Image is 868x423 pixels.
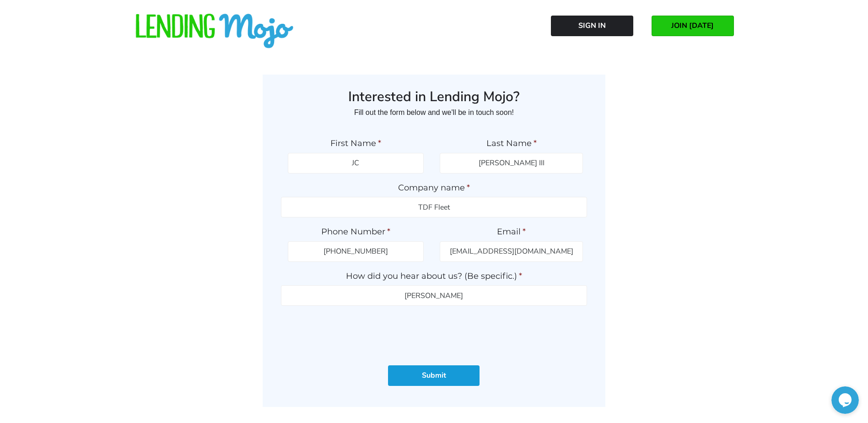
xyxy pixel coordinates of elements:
[288,138,424,149] label: First Name
[364,315,503,351] iframe: reCAPTCHA
[281,183,587,193] label: Company name
[578,22,606,30] span: Sign In
[135,14,295,49] img: lm-horizontal-logo
[652,16,734,36] a: JOIN [DATE]
[551,16,633,36] a: Sign In
[831,386,859,414] iframe: chat widget
[388,365,480,386] input: Submit
[281,105,587,120] p: Fill out the form below and we'll be in touch soon!
[281,271,587,282] label: How did you hear about us? (Be specific.)
[671,22,714,30] span: JOIN [DATE]
[440,227,583,237] label: Email
[288,227,424,237] label: Phone Number
[440,138,583,149] label: Last Name
[281,88,587,106] h3: Interested in Lending Mojo?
